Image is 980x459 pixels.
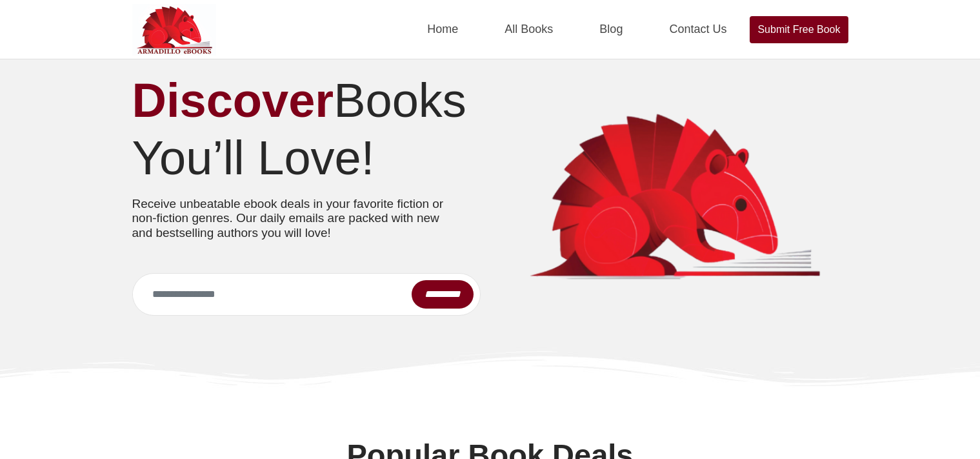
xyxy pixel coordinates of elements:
img: armadilloebooks [500,112,848,285]
p: Receive unbeatable ebook deals in your favorite fiction or non-fiction genres. Our daily emails a... [132,197,461,241]
img: Armadilloebooks [132,4,216,56]
h1: Books You’ll Love! [132,72,481,187]
a: Submit Free Book [750,16,848,43]
strong: Discover [132,74,334,127]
